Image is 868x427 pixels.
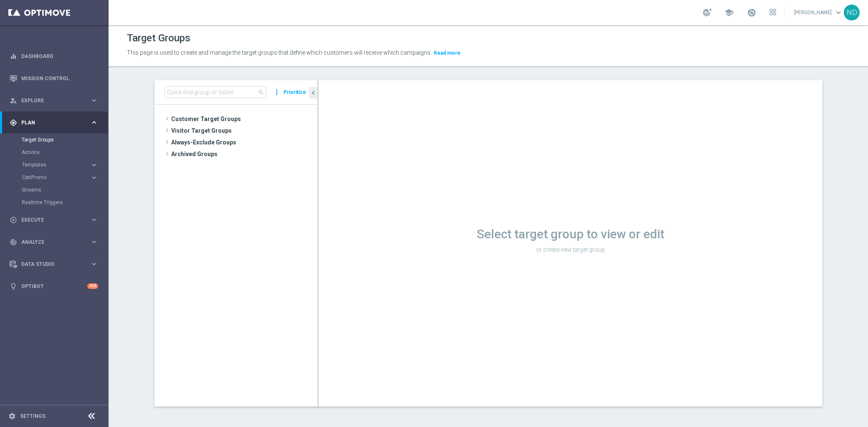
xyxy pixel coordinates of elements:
[309,87,317,99] button: chevron_left
[9,239,99,245] button: track_changes Analyze keyboard_arrow_right
[10,67,98,89] div: Mission Control
[90,96,98,104] i: keyboard_arrow_right
[9,217,99,223] button: play_circle_outline Execute keyboard_arrow_right
[10,45,98,67] div: Dashboard
[21,217,90,222] span: Execute
[10,119,17,126] i: gps_fixed
[21,262,90,267] span: Data Studio
[22,184,108,196] div: Streams
[22,134,108,146] div: Target Groups
[9,75,99,82] button: Mission Control
[21,275,87,297] a: Optibot
[10,119,90,126] div: Plan
[90,216,98,224] i: keyboard_arrow_right
[22,149,87,156] a: Actions
[793,6,844,19] a: [PERSON_NAME]keyboard_arrow_down
[22,174,99,181] button: OptiPromo keyboard_arrow_right
[433,48,461,58] button: Read more
[22,171,108,184] div: OptiPromo
[258,89,264,96] span: search
[90,260,98,268] i: keyboard_arrow_right
[21,120,90,125] span: Plan
[21,98,90,103] span: Explore
[10,238,90,246] div: Analyze
[22,187,87,193] a: Streams
[10,216,90,224] div: Execute
[22,162,82,167] span: Templates
[9,283,99,290] button: lightbulb Optibot +10
[22,196,108,209] div: Realtime Triggers
[9,53,99,60] button: equalizer Dashboard
[171,113,317,125] span: Customer Target Groups
[22,146,108,159] div: Actions
[90,161,98,169] i: keyboard_arrow_right
[22,159,108,171] div: Templates
[9,97,99,104] button: person_search Explore keyboard_arrow_right
[10,238,17,246] i: track_changes
[127,32,190,44] h1: Target Groups
[282,87,307,98] button: Prioritize
[319,246,822,253] p: or create new target group
[22,162,90,167] div: Templates
[22,136,87,143] a: Target Groups
[171,136,317,148] span: Always-Exclude Groups
[90,174,98,182] i: keyboard_arrow_right
[10,216,17,224] i: play_circle_outline
[10,275,98,297] div: Optibot
[22,175,90,180] div: OptiPromo
[9,119,99,126] button: gps_fixed Plan keyboard_arrow_right
[21,45,98,67] a: Dashboard
[90,238,98,246] i: keyboard_arrow_right
[20,414,46,419] a: Settings
[90,119,98,126] i: keyboard_arrow_right
[22,199,87,206] a: Realtime Triggers
[22,175,82,180] span: OptiPromo
[9,261,99,268] button: Data Studio keyboard_arrow_right
[724,8,734,17] span: school
[22,162,99,168] button: Templates keyboard_arrow_right
[21,67,98,89] a: Mission Control
[10,97,90,104] div: Explore
[8,412,16,420] i: settings
[10,53,17,60] i: equalizer
[87,283,98,289] div: +10
[10,260,90,268] div: Data Studio
[10,97,17,104] i: person_search
[171,125,317,136] span: Visitor Target Groups
[171,148,317,160] span: Archived Groups
[21,240,90,245] span: Analyze
[309,89,317,97] i: chevron_left
[10,283,17,290] i: lightbulb
[273,86,281,98] i: more_vert
[127,49,432,56] span: This page is used to create and manage the target groups that define which customers will receive...
[164,86,266,98] input: Quick find group or folder
[834,8,843,17] span: keyboard_arrow_down
[319,227,822,242] h1: Select target group to view or edit
[844,5,860,20] div: ND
